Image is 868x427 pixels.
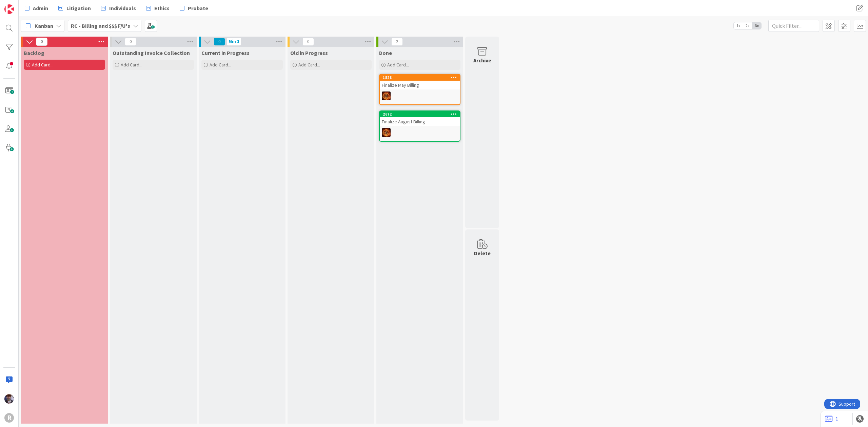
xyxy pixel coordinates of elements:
[380,81,460,89] div: Finalize May Billing
[380,117,460,126] div: Finalize August Billing
[229,40,239,43] div: Min 1
[113,49,190,56] span: Outstanding Invoice Collection
[380,75,460,81] div: 1528
[743,22,752,29] span: 2x
[4,413,14,423] div: R
[54,2,95,14] a: Litigation
[176,2,212,14] a: Probate
[752,22,761,29] span: 3x
[66,4,91,12] span: Litigation
[380,91,460,100] div: TR
[380,111,460,126] div: 2672Finalize August Billing
[380,75,460,89] div: 1528Finalize May Billing
[97,2,140,14] a: Individuals
[734,22,743,29] span: 1x
[768,20,819,32] input: Quick Filter...
[380,111,460,117] div: 2672
[142,2,174,14] a: Ethics
[154,4,170,12] span: Ethics
[4,4,14,14] img: Visit kanbanzone.com
[109,4,136,12] span: Individuals
[21,2,52,14] a: Admin
[302,38,314,46] span: 0
[32,62,54,68] span: Add Card...
[125,38,136,46] span: 0
[382,91,391,100] img: TR
[474,249,491,257] div: Delete
[33,4,48,12] span: Admin
[214,38,225,46] span: 0
[383,75,460,80] div: 1528
[383,112,460,117] div: 2672
[210,62,231,68] span: Add Card...
[4,394,14,404] img: ML
[473,56,491,64] div: Archive
[379,49,392,56] span: Done
[36,38,47,46] span: 0
[298,62,320,68] span: Add Card...
[24,49,44,56] span: Backlog
[825,415,838,423] a: 1
[382,128,391,137] img: TR
[35,22,53,30] span: Kanban
[188,4,208,12] span: Probate
[391,38,403,46] span: 2
[71,22,130,29] b: RC - Billing and $$$ F/U's
[290,49,328,56] span: Old in Progress
[121,62,142,68] span: Add Card...
[201,49,250,56] span: Current in Progress
[380,128,460,137] div: TR
[387,62,409,68] span: Add Card...
[14,1,31,9] span: Support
